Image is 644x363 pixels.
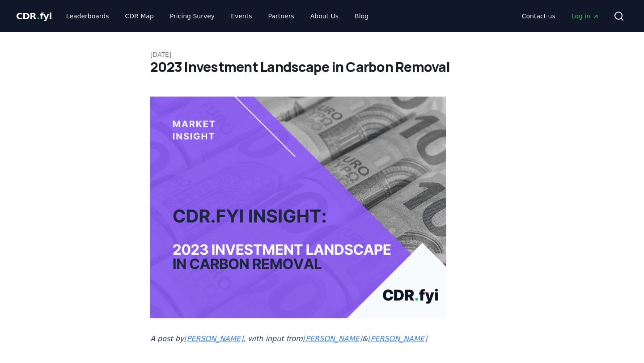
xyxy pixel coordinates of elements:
a: Partners [261,8,301,24]
nav: Main [515,8,606,24]
a: Log in [564,8,606,24]
a: Blog [347,8,376,24]
a: Contact us [515,8,563,24]
a: CDR.fyi [16,10,52,22]
a: Pricing Survey [163,8,222,24]
img: blog post image [150,97,446,318]
h1: 2023 Investment Landscape in Carbon Removal [150,59,494,75]
p: [DATE] [150,50,494,59]
span: CDR fyi [16,11,52,21]
a: CDR Map [118,8,161,24]
a: [PERSON_NAME] [368,334,427,343]
a: [PERSON_NAME] [303,334,362,343]
nav: Main [59,8,376,24]
a: [PERSON_NAME] [184,334,243,343]
em: A post by , with input from & [150,334,427,343]
a: Leaderboards [59,8,116,24]
span: . [37,11,40,21]
a: Events [224,8,259,24]
span: Log in [572,12,599,21]
a: About Us [303,8,346,24]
